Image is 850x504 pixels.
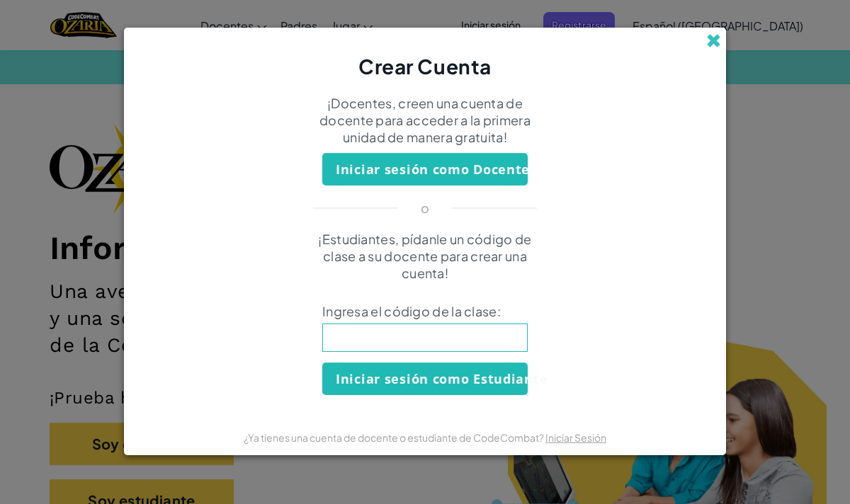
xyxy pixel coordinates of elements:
[358,54,492,79] span: Crear Cuenta
[301,231,549,282] p: ¡Estudiantes, pídanle un código de clase a su docente para crear una cuenta!
[322,153,528,185] button: Iniciar sesión como Docente
[322,303,528,320] span: Ingresa el código de la clase:
[545,431,606,444] a: Iniciar Sesión
[322,362,528,395] button: Iniciar sesión como Estudiante
[301,95,549,146] p: ¡Docentes, creen una cuenta de docente para acceder a la primera unidad de manera gratuita!
[421,200,429,217] p: o
[244,431,545,444] span: ¿Ya tienes una cuenta de docente o estudiante de CodeCombat?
